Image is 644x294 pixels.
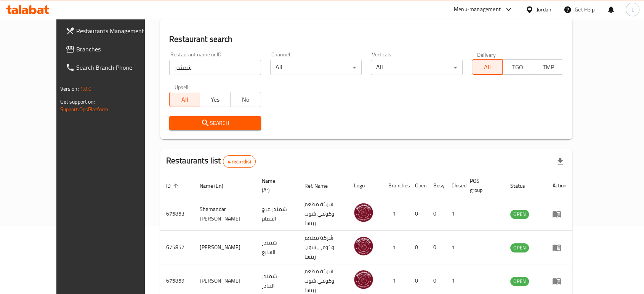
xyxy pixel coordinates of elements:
div: All [371,60,463,75]
span: No [234,94,258,105]
label: Upsell [175,84,189,89]
button: TGO [502,59,533,75]
div: Menu [552,243,566,252]
img: Shamandar Alsaabie [354,236,373,256]
span: POS group [470,176,495,195]
th: Logo [348,174,382,197]
span: Status [510,181,535,190]
div: Menu-management [454,5,501,14]
th: Busy [427,174,445,197]
input: Search for restaurant name or ID.. [169,60,261,75]
span: OPEN [510,243,529,252]
span: Search [175,118,255,128]
span: TGO [506,62,530,73]
td: شمندر السابع [256,231,298,264]
span: Yes [203,94,227,105]
img: Shamandar Marj Alhamam [354,203,373,222]
th: Closed [445,174,464,197]
td: 0 [427,231,445,264]
span: Name (En) [200,181,233,190]
div: Menu [552,209,566,219]
label: Delivery [477,52,496,57]
span: Branches [76,45,158,54]
span: 1.0.0 [80,84,92,94]
td: 0 [409,231,427,264]
td: 1 [445,231,464,264]
div: OPEN [510,243,529,252]
div: Export file [551,152,569,171]
span: OPEN [510,210,529,219]
span: Ref. Name [304,181,338,190]
span: OPEN [510,277,529,286]
button: Search [169,116,261,130]
td: Shamandar [PERSON_NAME] [194,197,256,231]
td: 1 [382,231,409,264]
div: Total records count [223,155,256,168]
span: L [631,5,634,14]
td: شركة مطعم وكوفي شوب ريتسا [298,231,348,264]
h2: Restaurant search [169,34,563,45]
button: TMP [533,59,564,75]
td: 1 [382,197,409,231]
th: Action [546,174,572,197]
span: Get support on: [60,97,95,107]
div: All [270,60,362,75]
a: Support.OpsPlatform [60,104,109,114]
button: All [169,92,200,107]
span: Name (Ar) [262,176,289,195]
span: ID [166,181,181,190]
div: OPEN [510,210,529,219]
td: 675857 [160,231,194,264]
span: Version: [60,84,79,94]
a: Restaurants Management [59,22,164,40]
th: Open [409,174,427,197]
div: Jordan [537,5,551,14]
img: Shamandar Albayadir [354,270,373,289]
div: Menu [552,276,566,286]
th: Branches [382,174,409,197]
span: Search Branch Phone [76,63,158,72]
span: All [475,62,500,73]
td: شمندر مرج الحمام [256,197,298,231]
td: 0 [427,197,445,231]
td: [PERSON_NAME] [194,231,256,264]
a: Branches [59,40,164,58]
td: شركة مطعم وكوفي شوب ريتسا [298,197,348,231]
button: No [230,92,261,107]
span: TMP [536,62,561,73]
button: All [472,59,503,75]
span: Restaurants Management [76,26,158,35]
h2: Restaurants list [166,155,256,168]
span: 4 record(s) [223,158,256,165]
td: 1 [445,197,464,231]
span: All [173,94,197,105]
td: 675853 [160,197,194,231]
button: Yes [200,92,231,107]
a: Search Branch Phone [59,58,164,77]
td: 0 [409,197,427,231]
